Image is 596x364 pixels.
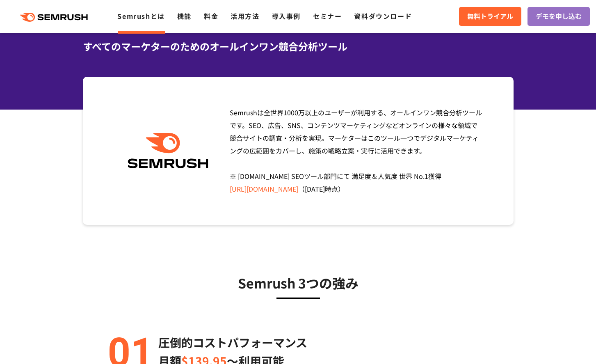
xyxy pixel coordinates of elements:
[459,7,521,26] a: 無料トライアル
[83,39,514,54] div: すべてのマーケターのためのオールインワン競合分析ツール
[230,184,298,194] a: [URL][DOMAIN_NAME]
[313,11,342,21] a: セミナー
[117,11,164,21] a: Semrushとは
[158,333,307,352] p: 圧倒的コストパフォーマンス
[123,133,212,169] img: Semrush
[467,11,513,22] span: 無料トライアル
[354,11,412,21] a: 資料ダウンロード
[177,11,192,21] a: 機能
[103,272,493,293] h3: Semrush 3つの強み
[230,108,482,194] span: Semrushは全世界1000万以上のユーザーが利用する、オールインワン競合分析ツールです。SEO、広告、SNS、コンテンツマーケティングなどオンラインの様々な領域で競合サイトの調査・分析を実現...
[527,7,590,26] a: デモを申し込む
[204,11,218,21] a: 料金
[272,11,301,21] a: 導入事例
[536,11,582,22] span: デモを申し込む
[231,11,259,21] a: 活用方法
